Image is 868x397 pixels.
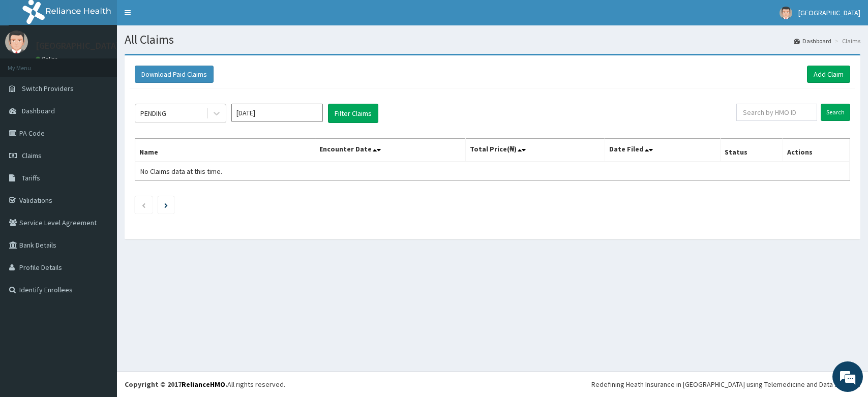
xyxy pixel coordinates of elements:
a: Next page [164,200,168,209]
input: Select Month and Year [231,104,323,122]
span: [GEOGRAPHIC_DATA] [798,8,860,17]
a: Online [36,55,60,63]
input: Search [821,104,850,121]
li: Claims [832,37,860,45]
a: Previous page [141,200,146,209]
span: Tariffs [22,173,40,182]
th: Date Filed [605,139,721,162]
a: Dashboard [794,37,831,45]
button: Download Paid Claims [135,66,214,83]
th: Total Price(₦) [466,139,605,162]
th: Encounter Date [315,139,466,162]
a: Add Claim [807,66,850,83]
div: Redefining Heath Insurance in [GEOGRAPHIC_DATA] using Telemedicine and Data Science! [591,379,860,389]
img: User Image [5,30,28,53]
span: Switch Providers [22,84,74,93]
div: PENDING [140,108,166,118]
input: Search by HMO ID [736,104,817,121]
th: Status [721,139,783,162]
th: Name [135,139,315,162]
footer: All rights reserved. [117,371,868,397]
h1: All Claims [125,33,860,46]
span: Dashboard [22,106,55,115]
img: User Image [780,7,792,19]
strong: Copyright © 2017 . [125,380,227,389]
a: RelianceHMO [182,380,225,389]
p: [GEOGRAPHIC_DATA] [36,41,119,50]
span: Claims [22,151,42,160]
th: Actions [783,139,850,162]
button: Filter Claims [328,104,378,123]
span: No Claims data at this time. [140,167,222,176]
